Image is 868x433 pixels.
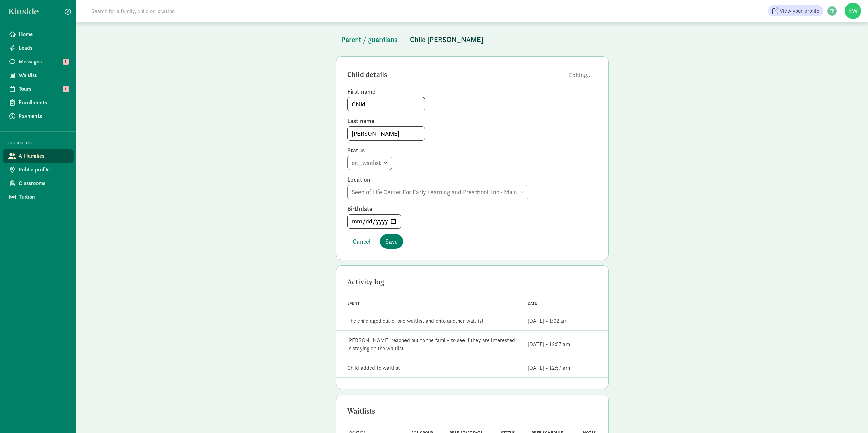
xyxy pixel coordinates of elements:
[87,4,279,18] input: Search for a family, child or location
[347,146,598,154] label: Status
[3,41,74,55] a: Leads
[19,166,68,174] span: Public profile
[3,109,74,123] a: Payments
[385,237,398,246] span: Save
[19,44,68,52] span: Leads
[19,58,68,66] span: Messages
[528,364,570,372] div: [DATE] • 12:57 am
[19,85,68,93] span: Tours
[347,301,360,306] span: Event
[834,400,868,433] iframe: Chat Widget
[347,117,598,125] label: Last name
[768,5,823,16] a: View your profile
[780,7,819,15] span: View your profile
[347,406,598,417] div: Waitlists
[347,88,598,96] label: First name
[336,31,403,48] button: Parent / guardians
[410,34,483,45] span: Child [PERSON_NAME]
[404,36,489,44] a: Child [PERSON_NAME]
[3,163,74,176] a: Public profile
[347,69,563,80] div: Child details
[3,176,74,190] a: Classrooms
[336,36,403,44] a: Parent / guardians
[19,30,68,38] span: Home
[528,317,568,325] div: [DATE] • 1:02 am
[19,112,68,120] span: Payments
[347,277,598,288] div: Activity log
[569,70,592,79] span: Editing...
[3,55,74,68] a: Messages 1
[353,237,370,246] span: Cancel
[347,234,376,249] button: Cancel
[19,98,68,107] span: Enrollments
[347,175,598,184] label: Location
[19,193,68,201] span: Tuition
[404,31,489,48] button: Child [PERSON_NAME]
[3,190,74,204] a: Tuition
[3,68,74,82] a: Waitlist
[3,149,74,163] a: All families
[528,340,570,349] div: [DATE] • 12:57 am
[3,82,74,96] a: Tours 1
[19,71,68,79] span: Waitlist
[563,67,598,82] button: Editing...
[63,86,69,92] span: 1
[347,317,484,325] div: The child aged out of one waitlist and onto another waitlist
[380,234,403,249] button: Save
[341,34,398,45] span: Parent / guardians
[347,364,400,372] div: Child added to waitlist
[63,59,69,65] span: 1
[347,336,517,353] div: [PERSON_NAME] reached out to the family to see if they are interested in staying on the waitlist
[528,301,537,306] span: Date
[3,96,74,109] a: Enrollments
[19,179,68,187] span: Classrooms
[3,28,74,41] a: Home
[347,205,598,213] label: Birthdate
[19,152,68,160] span: All families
